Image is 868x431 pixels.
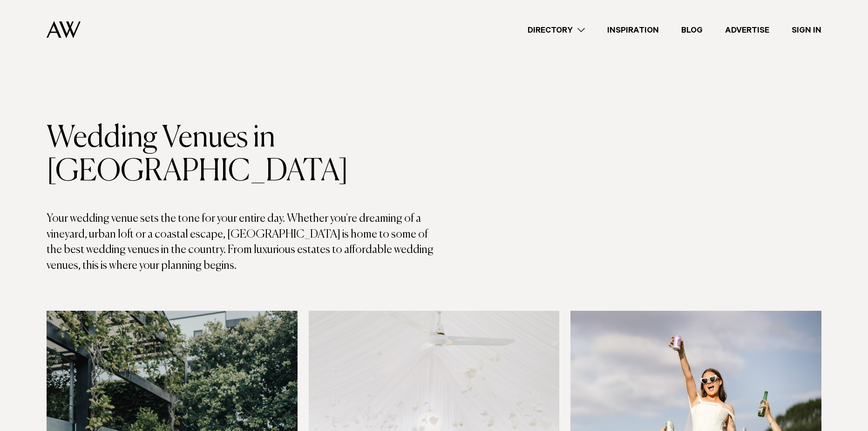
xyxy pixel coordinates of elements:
p: Your wedding venue sets the tone for your entire day. Whether you're dreaming of a vineyard, urba... [47,211,434,274]
h1: Wedding Venues in [GEOGRAPHIC_DATA] [47,122,434,189]
a: Inspiration [596,24,670,36]
a: Advertise [714,24,780,36]
img: Auckland Weddings Logo [47,21,81,38]
a: Directory [516,24,596,36]
a: Sign In [780,24,833,36]
a: Blog [670,24,714,36]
